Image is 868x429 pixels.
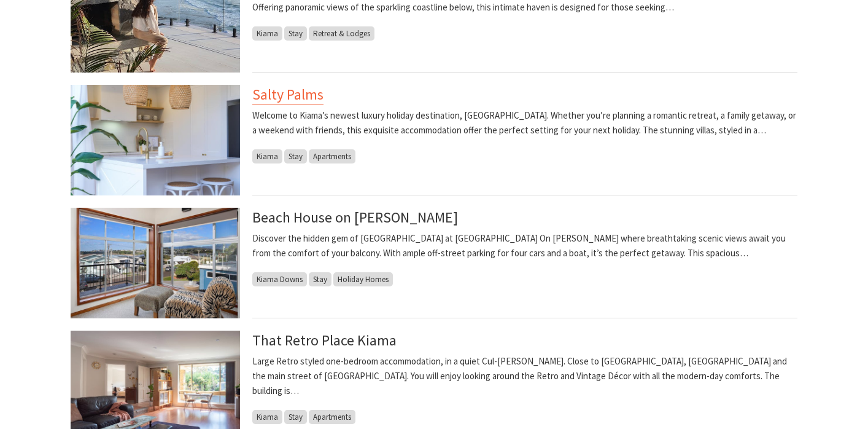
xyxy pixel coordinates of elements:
[252,231,797,261] p: Discover the hidden gem of [GEOGRAPHIC_DATA] at [GEOGRAPHIC_DATA] On [PERSON_NAME] where breathta...
[284,149,307,163] span: Stay
[252,208,458,227] a: Beach House on [PERSON_NAME]
[71,208,240,318] img: View 2
[252,272,307,286] span: Kiama Downs
[71,85,240,195] img: Beautiful Gourmet Kitchen to entertain & enjoy
[252,354,797,398] p: Large Retro styled one-bedroom accommodation, in a quiet Cul-[PERSON_NAME]. Close to [GEOGRAPHIC_...
[252,85,324,104] a: Salty Palms
[333,272,393,286] span: Holiday Homes
[252,331,397,350] a: That Retro Place Kiama
[309,26,374,41] span: Retreat & Lodges
[252,108,797,138] p: Welcome to Kiama’s newest luxury holiday destination, [GEOGRAPHIC_DATA]. Whether you’re planning ...
[309,149,355,163] span: Apartments
[309,272,331,286] span: Stay
[252,149,282,163] span: Kiama
[252,26,282,41] span: Kiama
[284,26,307,41] span: Stay
[284,410,307,424] span: Stay
[252,410,282,424] span: Kiama
[309,410,355,424] span: Apartments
